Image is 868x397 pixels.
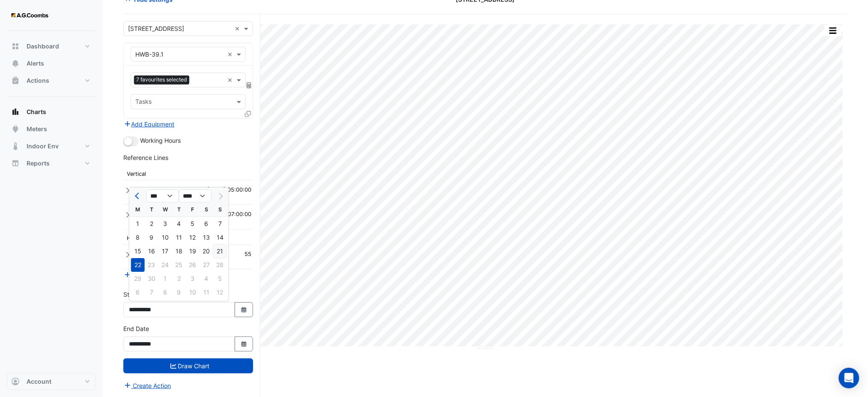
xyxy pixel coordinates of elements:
[186,231,200,244] div: 12
[123,290,152,299] label: Start Date
[839,368,859,388] div: Open Intercom Messenger
[123,230,253,245] th: Horizontal
[245,110,251,117] span: Clone Favourites and Tasks from this Equipment to other Equipment
[11,159,20,168] app-icon: Reports
[123,324,149,333] label: End Date
[27,377,51,386] span: Account
[7,120,96,138] button: Meters
[7,155,96,172] button: Reports
[131,231,145,244] div: Monday, September 8, 2025
[27,59,44,68] span: Alerts
[186,203,200,217] div: F
[125,247,133,263] button: Close
[213,244,227,258] div: Sunday, September 21, 2025
[172,244,186,258] div: 18
[125,207,133,223] button: Close
[186,244,200,258] div: Friday, September 19, 2025
[213,244,227,258] div: 21
[227,50,235,59] span: Clear
[133,189,143,203] button: Previous month
[11,76,20,85] app-icon: Actions
[123,165,253,180] th: Vertical
[186,217,200,231] div: 5
[158,244,172,258] div: 17
[213,217,227,231] div: 7
[213,231,227,244] div: Sunday, September 14, 2025
[158,231,172,244] div: Wednesday, September 10, 2025
[145,217,158,231] div: 2
[123,270,187,280] button: Add Reference Line
[158,217,172,231] div: 3
[200,231,213,244] div: 13
[11,142,20,150] app-icon: Indoor Env
[186,217,200,231] div: Friday, September 5, 2025
[27,108,46,116] span: Charts
[11,125,20,133] app-icon: Meters
[134,97,152,108] div: Tasks
[135,180,180,205] td: Start Test
[27,142,59,150] span: Indoor Env
[158,231,172,244] div: 10
[145,231,158,244] div: Tuesday, September 9, 2025
[200,217,213,231] div: Saturday, September 6, 2025
[123,381,172,391] button: Create Action
[235,24,242,33] span: Clear
[123,119,175,129] button: Add Equipment
[824,25,841,36] button: More Options
[7,72,96,89] button: Actions
[7,38,96,55] button: Dashboard
[186,244,200,258] div: 19
[7,55,96,72] button: Alerts
[27,159,50,168] span: Reports
[158,203,172,217] div: W
[131,258,145,272] div: 22
[233,245,253,269] td: 55
[172,244,186,258] div: Thursday, September 18, 2025
[131,217,145,231] div: Monday, September 1, 2025
[145,231,158,244] div: 9
[200,217,213,231] div: 6
[131,244,145,258] div: 15
[11,42,20,51] app-icon: Dashboard
[123,153,168,162] label: Reference Lines
[240,306,248,313] fa-icon: Select Date
[200,231,213,244] div: Saturday, September 13, 2025
[172,217,186,231] div: 4
[245,81,253,89] span: Choose Function
[7,138,96,155] button: Indoor Env
[131,258,145,272] div: Monday, September 22, 2025
[7,373,96,390] button: Account
[145,217,158,231] div: Tuesday, September 2, 2025
[158,244,172,258] div: Wednesday, September 17, 2025
[27,42,59,51] span: Dashboard
[213,217,227,231] div: Sunday, September 7, 2025
[11,108,20,116] app-icon: Charts
[172,203,186,217] div: T
[200,244,213,258] div: 20
[131,217,145,231] div: 1
[172,217,186,231] div: Thursday, September 4, 2025
[11,59,20,68] app-icon: Alerts
[200,244,213,258] div: Saturday, September 20, 2025
[186,231,200,244] div: Friday, September 12, 2025
[131,231,145,244] div: 8
[158,217,172,231] div: Wednesday, September 3, 2025
[180,180,253,205] td: [DATE] 05:00:00
[145,203,158,217] div: T
[213,203,227,217] div: S
[123,358,253,373] button: Draw Chart
[145,244,158,258] div: 16
[137,186,162,193] strong: Start Test
[227,75,235,84] span: Clear
[146,189,179,202] select: Select month
[172,231,186,244] div: 11
[131,244,145,258] div: Monday, September 15, 2025
[200,203,213,217] div: S
[172,231,186,244] div: Thursday, September 11, 2025
[125,182,133,198] button: Close
[10,7,49,24] img: Company Logo
[140,137,181,144] span: Working Hours
[179,189,212,202] select: Select year
[145,244,158,258] div: Tuesday, September 16, 2025
[134,75,189,84] span: 7 favourites selected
